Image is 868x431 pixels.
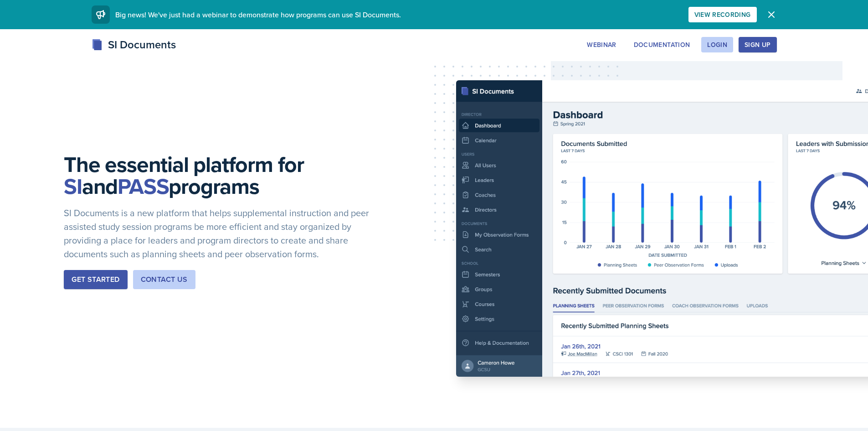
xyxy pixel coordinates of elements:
div: Get Started [72,274,119,285]
button: Get Started [64,270,127,289]
div: Contact Us [141,274,188,285]
div: Documentation [634,41,690,48]
button: Contact Us [133,270,195,289]
div: View Recording [694,11,751,18]
div: Login [707,41,727,48]
button: Documentation [628,37,696,52]
div: Sign Up [745,41,770,48]
span: Big news! We've just had a webinar to demonstrate how programs can use SI Documents. [115,10,401,20]
button: View Recording [688,7,757,22]
button: Webinar [581,37,622,52]
div: Webinar [587,41,616,48]
button: Sign Up [739,37,776,52]
button: Login [701,37,733,52]
div: SI Documents [92,36,176,53]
